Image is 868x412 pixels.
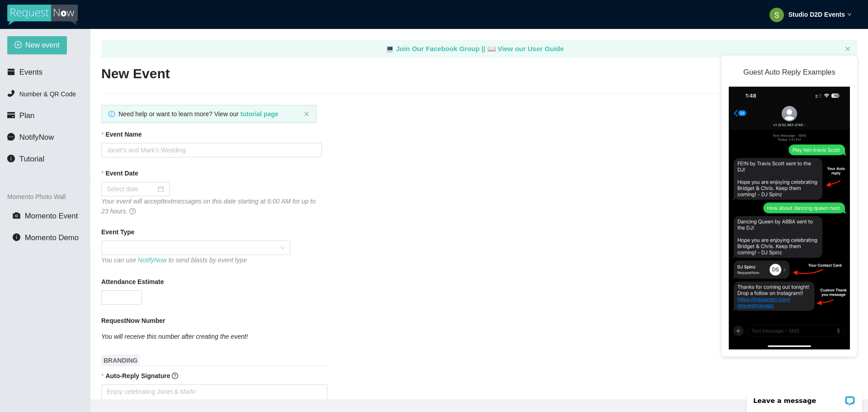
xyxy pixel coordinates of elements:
[14,41,22,50] span: plus-circle
[129,208,136,214] span: question-circle
[25,212,78,220] span: Momento Event
[101,355,140,366] span: BRANDING
[304,111,309,117] button: close
[487,45,564,52] a: laptop View our User Guide
[845,46,850,52] span: close
[101,316,165,326] b: RequestNow Number
[386,45,487,52] a: laptop Join Our Facebook Group ||
[7,90,15,97] span: phone
[101,255,290,265] div: You can use to send blasts by event type
[101,277,164,287] b: Attendance Estimate
[729,62,850,81] h3: Guest Auto Reply Examples
[101,333,248,340] i: You will receive this number after creating the event!
[7,155,15,162] span: info-circle
[19,90,76,98] span: Number & QR Code
[7,133,15,141] span: message
[741,384,868,412] iframe: LiveChat chat widget
[241,110,278,118] a: tutorial page
[769,8,784,22] img: ACg8ocLKa0tgOxU5Li9Zgq8-YRJOyMhSXt0MMyt5ZjN8CfE4Gjcdog=s96-c
[25,233,79,242] span: Momento Demo
[729,87,850,350] img: DJ Request Instructions
[7,5,78,25] img: RequestNow
[7,68,15,76] span: calendar
[19,155,44,163] span: Tutorial
[487,45,496,52] span: laptop
[101,227,135,237] b: Event Type
[19,111,35,120] span: Plan
[847,12,852,17] span: down
[7,111,15,119] span: credit-card
[101,198,316,215] i: Your event will accept text messages on this date starting at 6:00 AM for up to 23 hours.
[13,212,20,219] span: camera
[107,184,156,194] input: Select date
[25,39,60,51] span: New event
[386,45,394,52] span: laptop
[13,233,20,241] span: info-circle
[19,133,54,142] span: NotifyNow
[105,372,170,379] b: Auto-Reply Signature
[788,11,845,18] strong: Studio D2D Events
[101,65,857,83] h2: New Event
[138,256,167,264] a: NotifyNow
[101,143,322,157] input: Janet's and Mark's Wedding
[304,111,309,117] span: close
[7,36,67,54] button: plus-circleNew event
[172,373,178,379] span: question-circle
[845,46,850,52] button: close
[105,129,142,139] b: Event Name
[118,110,278,118] span: Need help or want to learn more? View our
[19,68,42,76] span: Events
[105,168,138,178] b: Event Date
[108,111,115,117] span: info-circle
